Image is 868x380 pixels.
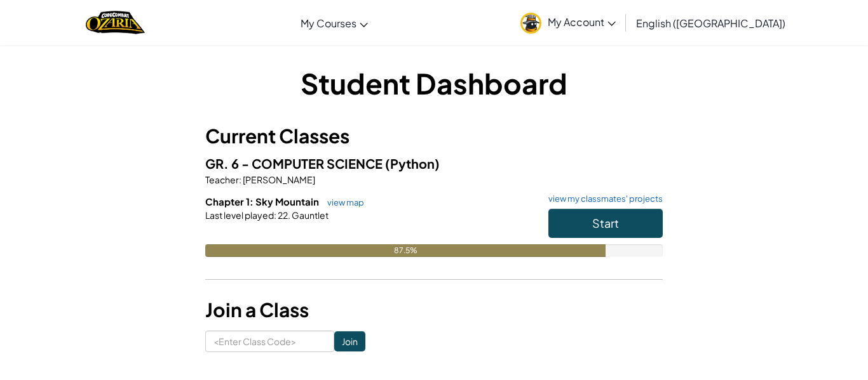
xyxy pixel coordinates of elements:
[548,15,616,29] span: My Account
[520,13,541,34] img: avatar
[592,216,619,230] span: Start
[205,122,663,150] h3: Current Classes
[274,209,276,221] span: :
[548,209,663,238] button: Start
[636,16,785,30] span: English ([GEOGRAPHIC_DATA])
[321,197,364,207] a: view map
[276,209,290,221] span: 22.
[205,209,274,221] span: Last level played
[514,3,622,43] a: My Account
[290,209,329,221] span: Gauntlet
[205,296,663,324] h3: Join a Class
[241,174,315,185] span: [PERSON_NAME]
[205,331,334,352] input: <Enter Class Code>
[294,6,374,40] a: My Courses
[630,6,792,40] a: English ([GEOGRAPHIC_DATA])
[205,195,321,207] span: Chapter 1: Sky Mountain
[205,63,663,103] h1: Student Dashboard
[86,10,145,36] a: Ozaria by CodeCombat logo
[205,244,606,257] div: 87.5%
[301,16,356,30] span: My Courses
[385,155,440,171] span: (Python)
[205,174,239,185] span: Teacher
[86,10,145,36] img: Home
[542,195,663,203] a: view my classmates' projects
[334,331,365,351] input: Join
[205,155,385,171] span: GR. 6 - COMPUTER SCIENCE
[239,174,241,185] span: :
